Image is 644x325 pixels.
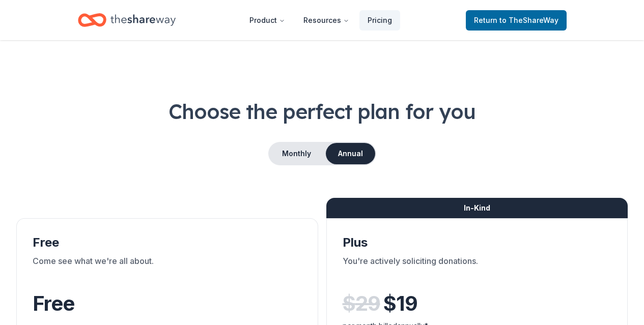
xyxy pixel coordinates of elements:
span: to TheShareWay [499,16,558,24]
a: Home [78,8,176,32]
a: Returnto TheShareWay [466,10,567,31]
span: Free [33,291,74,316]
div: You're actively soliciting donations. [343,255,612,283]
div: Free [33,234,302,251]
span: $ 19 [383,289,417,318]
nav: Main [241,8,400,32]
button: Monthly [269,143,324,164]
div: Plus [343,234,612,251]
span: Return [474,14,558,26]
div: Come see what we're all about. [33,255,302,283]
div: In-Kind [326,198,628,218]
a: Pricing [359,10,400,31]
button: Resources [295,10,357,31]
button: Annual [326,143,375,164]
button: Product [241,10,293,31]
h1: Choose the perfect plan for you [16,97,628,126]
